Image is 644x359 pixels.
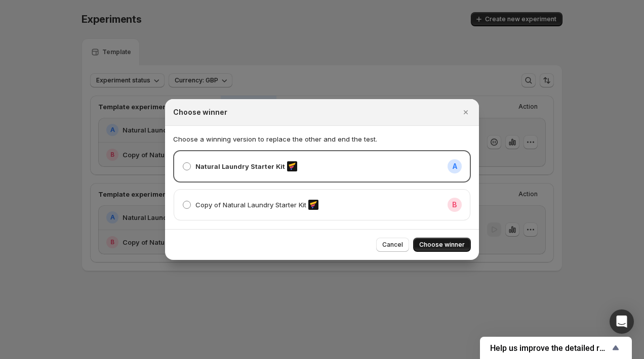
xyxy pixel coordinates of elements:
[453,161,457,171] h2: A
[173,107,227,117] h2: Choose winner
[413,238,471,252] button: Choose winner
[382,241,403,249] span: Cancel
[173,134,471,144] p: Choose a winning version to replace the other and end the test.
[419,241,465,249] span: Choose winner
[195,200,306,210] p: Copy of Natural Laundry Starter Kit
[452,200,457,210] h2: B
[490,343,610,353] span: Help us improve the detailed report for A/B campaigns
[459,105,473,119] button: Close
[610,309,634,334] div: Open Intercom Messenger
[490,342,622,354] button: Show survey - Help us improve the detailed report for A/B campaigns
[195,161,285,171] p: Natural Laundry Starter Kit
[376,238,409,252] button: Cancel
